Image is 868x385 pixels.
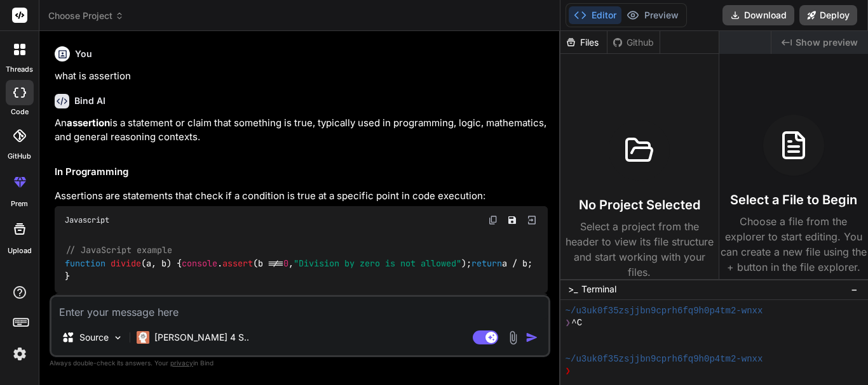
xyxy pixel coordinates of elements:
span: 0 [283,258,288,269]
button: Download [722,5,794,25]
h6: Bind AI [74,95,105,107]
img: settings [9,343,31,365]
img: Pick Models [112,332,123,343]
img: Claude 4 Sonnet [137,331,149,344]
h3: Select a File to Begin [730,191,857,209]
img: copy [488,215,498,225]
button: Preview [621,6,684,24]
p: [PERSON_NAME] 4 S.. [154,331,249,344]
span: "Division by zero is not allowed" [294,258,461,269]
button: Deploy [799,5,857,25]
h2: In Programming [55,165,548,179]
button: Editor [569,6,621,24]
img: Open in Browser [526,214,538,226]
code: ( ) { . (b !== , ); a / b; } [65,244,532,283]
span: >_ [568,283,578,296]
span: Javascript [65,215,109,225]
span: ~/u3uk0f35zsjjbn9cprh6fq9h0p4tm2-wnxx [566,353,763,365]
label: GitHub [8,151,31,162]
img: attachment [506,330,520,345]
button: − [848,279,860,299]
label: prem [11,199,28,209]
span: Terminal [581,283,616,296]
p: Always double-check its answers. Your in Bind [50,357,550,369]
span: ^C [571,317,582,329]
span: Show preview [796,36,858,49]
p: Assertions are statements that check if a condition is true at a specific point in code execution: [55,189,548,204]
div: Files [560,36,607,49]
span: assert [222,258,253,269]
label: threads [6,64,33,75]
span: Choose Project [48,10,124,22]
span: function [65,258,105,269]
span: return [471,258,502,269]
label: code [11,107,29,117]
h3: No Project Selected [579,196,700,214]
button: Save file [503,211,521,229]
p: An is a statement or claim that something is true, typically used in programming, logic, mathemat... [55,116,548,145]
span: console [182,258,217,269]
p: Select a project from the header to view its file structure and start working with your files. [566,219,714,280]
strong: assertion [67,117,110,129]
span: privacy [170,359,193,367]
div: Github [607,36,660,49]
h6: You [75,48,92,60]
img: icon [526,331,538,344]
span: a, b [146,258,166,269]
span: // JavaScript example [65,245,172,256]
span: divide [111,258,141,269]
span: ❯ [566,365,572,377]
p: what is assertion [55,69,548,84]
span: ❯ [566,317,572,329]
span: − [851,283,858,296]
span: ~/u3uk0f35zsjjbn9cprh6fq9h0p4tm2-wnxx [566,305,763,317]
label: Upload [8,245,32,256]
p: Choose a file from the explorer to start editing. You can create a new file using the + button in... [719,214,868,275]
p: Source [79,331,109,344]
